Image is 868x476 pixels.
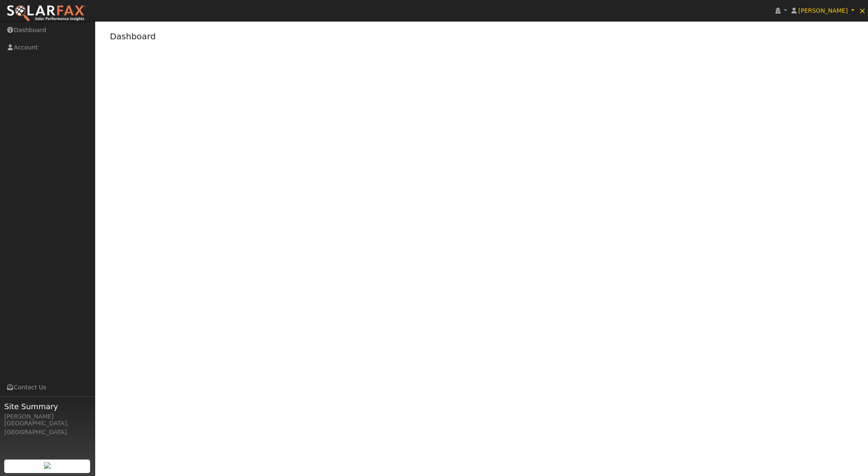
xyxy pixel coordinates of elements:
[798,7,848,14] span: [PERSON_NAME]
[6,5,86,22] img: SolarFax
[4,419,91,437] div: [GEOGRAPHIC_DATA], [GEOGRAPHIC_DATA]
[859,5,866,16] span: ×
[44,462,51,469] img: retrieve
[4,412,91,421] div: [PERSON_NAME]
[4,401,91,412] span: Site Summary
[110,31,156,41] a: Dashboard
